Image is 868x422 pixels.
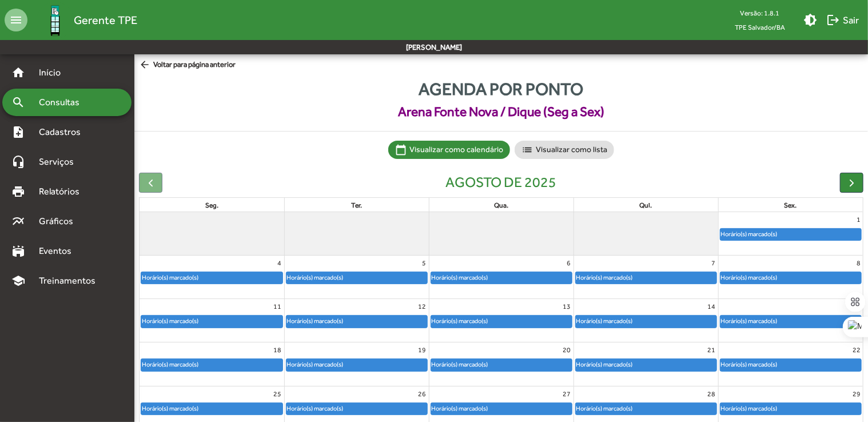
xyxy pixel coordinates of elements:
div: Horário(s) marcado(s) [720,359,778,370]
mat-icon: headset_mic [11,155,25,169]
div: Horário(s) marcado(s) [431,403,489,414]
mat-icon: calendar_today [395,144,407,156]
td: 5 de agosto de 2025 [284,256,429,299]
a: 21 de agosto de 2025 [706,343,718,357]
td: 19 de agosto de 2025 [284,343,429,386]
td: 11 de agosto de 2025 [140,299,284,343]
td: 18 de agosto de 2025 [140,343,284,386]
a: 27 de agosto de 2025 [561,387,574,401]
div: Horário(s) marcado(s) [576,403,634,414]
mat-icon: menu [5,9,27,31]
a: terça-feira [349,199,364,212]
span: Gráficos [32,214,89,228]
span: Gerente TPE [74,11,137,29]
mat-icon: logout [826,13,840,27]
div: Horário(s) marcado(s) [286,316,344,327]
a: segunda-feira [203,199,221,212]
td: 7 de agosto de 2025 [574,256,718,299]
div: Horário(s) marcado(s) [720,229,778,240]
a: 5 de agosto de 2025 [420,256,429,270]
a: 6 de agosto de 2025 [565,256,574,270]
mat-icon: search [11,95,25,109]
mat-icon: stadium [11,244,25,258]
div: Horário(s) marcado(s) [286,403,344,414]
mat-icon: multiline_chart [11,214,25,228]
span: Eventos [32,244,87,258]
a: sexta-feira [782,199,799,212]
mat-icon: note_add [11,125,25,139]
td: 6 de agosto de 2025 [429,256,574,299]
a: 29 de agosto de 2025 [850,387,863,401]
td: 13 de agosto de 2025 [429,299,574,343]
span: Serviços [32,155,89,169]
div: Horário(s) marcado(s) [576,359,634,370]
a: 4 de agosto de 2025 [276,256,284,270]
span: Relatórios [32,185,94,198]
img: Logo [37,2,74,39]
td: 12 de agosto de 2025 [284,299,429,343]
span: Início [32,66,77,79]
div: Horário(s) marcado(s) [286,359,344,370]
a: 26 de agosto de 2025 [416,387,429,401]
div: Horário(s) marcado(s) [576,316,634,327]
td: 22 de agosto de 2025 [718,343,863,386]
a: 28 de agosto de 2025 [706,387,718,401]
a: 19 de agosto de 2025 [416,343,429,357]
div: Horário(s) marcado(s) [431,272,489,283]
a: quinta-feira [638,199,655,212]
mat-icon: list [521,144,533,156]
span: Consultas [32,95,94,109]
mat-icon: print [11,185,25,198]
mat-icon: school [11,274,25,288]
div: Horário(s) marcado(s) [141,272,199,283]
a: 12 de agosto de 2025 [416,299,429,314]
a: 18 de agosto de 2025 [272,343,284,357]
a: 20 de agosto de 2025 [561,343,574,357]
a: 14 de agosto de 2025 [706,299,718,314]
div: Horário(s) marcado(s) [141,359,199,370]
a: 25 de agosto de 2025 [272,387,284,401]
a: 1 de agosto de 2025 [854,212,863,227]
a: 13 de agosto de 2025 [561,299,574,314]
span: TPE Salvador/BA [726,20,794,34]
td: 4 de agosto de 2025 [140,256,284,299]
div: Horário(s) marcado(s) [720,316,778,327]
div: Horário(s) marcado(s) [431,316,489,327]
mat-icon: brightness_medium [803,13,817,27]
td: 8 de agosto de 2025 [718,256,863,299]
div: Horário(s) marcado(s) [141,316,199,327]
span: Cadastros [32,125,95,139]
td: 21 de agosto de 2025 [574,343,718,386]
td: 1 de agosto de 2025 [718,212,863,256]
div: Versão: 1.8.1 [726,6,794,20]
span: Agenda por ponto [134,76,868,102]
a: 7 de agosto de 2025 [710,256,718,270]
span: Voltar para página anterior [139,59,236,71]
div: Horário(s) marcado(s) [576,272,634,283]
mat-icon: arrow_back [139,59,153,71]
td: 20 de agosto de 2025 [429,343,574,386]
div: Horário(s) marcado(s) [720,403,778,414]
a: quarta-feira [492,199,511,212]
a: 11 de agosto de 2025 [272,299,284,314]
td: 14 de agosto de 2025 [574,299,718,343]
span: Sair [826,10,859,30]
span: Arena Fonte Nova / Dique (Seg a Sex) [134,102,868,122]
button: Sair [822,10,863,30]
div: Horário(s) marcado(s) [720,272,778,283]
h2: agosto de 2025 [446,174,557,191]
div: Horário(s) marcado(s) [141,403,199,414]
a: 8 de agosto de 2025 [854,256,863,270]
div: Horário(s) marcado(s) [431,359,489,370]
a: Gerente TPE [27,2,137,39]
mat-chip: Visualizar como lista [515,141,614,159]
mat-icon: home [11,66,25,79]
td: 15 de agosto de 2025 [718,299,863,343]
mat-chip: Visualizar como calendário [388,141,510,159]
span: Treinamentos [32,274,109,288]
div: Horário(s) marcado(s) [286,272,344,283]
